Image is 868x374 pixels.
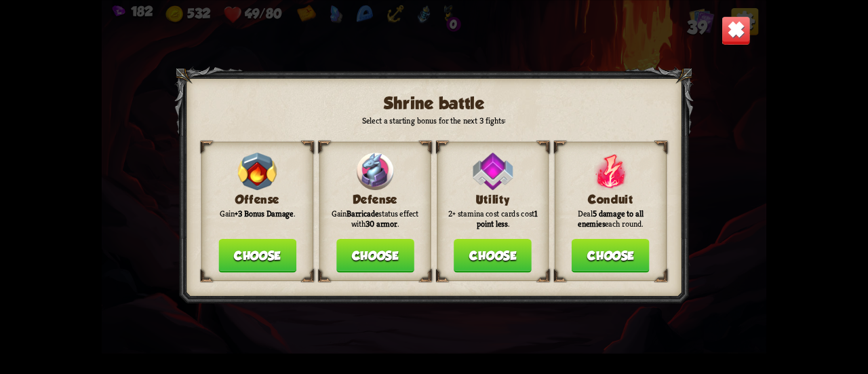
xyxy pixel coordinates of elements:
p: Select a starting bonus for the next 3 fights: [201,115,667,126]
img: ShrineBonusConduit.png [593,152,627,189]
p: Gain status effect with . [330,208,420,228]
p: Deal each round. [566,208,655,228]
button: Choose [218,239,296,273]
b: +3 Bonus Damage [235,208,293,219]
h2: Shrine battle [201,93,667,112]
b: Barricade [347,208,378,219]
p: Gain . [212,208,302,219]
h3: Defense [330,192,420,206]
img: Close_Button.png [722,16,751,45]
b: 5 damage to all enemies [578,208,643,229]
img: ShrineBonusOffense.png [238,152,277,189]
button: Choose [572,239,650,273]
button: Choose [454,239,532,273]
img: ShrineBonusDefense.png [357,152,393,189]
b: 1 point less [477,208,538,229]
b: 30 armor [366,218,397,229]
h3: Utility [448,192,538,206]
h3: Conduit [566,192,655,206]
img: ShrineBonusUtility.png [473,152,513,189]
h3: Offense [212,192,302,206]
p: 2+ stamina cost cards cost . [448,208,538,228]
button: Choose [336,239,414,273]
